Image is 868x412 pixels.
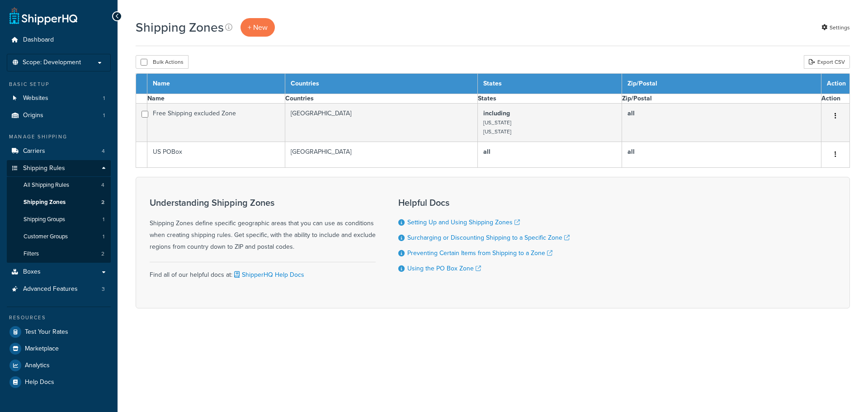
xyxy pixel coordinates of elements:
a: ShipperHQ Help Docs [232,270,304,279]
li: Customer Groups [7,228,111,245]
b: all [483,147,491,156]
span: 1 [103,112,105,119]
span: Origins [23,112,43,119]
th: Zip/Postal [622,94,821,104]
span: 3 [102,285,105,293]
b: all [627,147,635,156]
a: ShipperHQ Home [9,7,77,25]
span: All Shipping Rules [24,181,69,189]
span: Boxes [23,268,41,276]
a: Setting Up and Using Shipping Zones [407,218,520,227]
span: Shipping Rules [23,165,65,172]
b: including [483,109,510,118]
th: Zip/Postal [622,74,821,94]
td: Free Shipping excluded Zone [147,104,285,142]
span: Shipping Groups [24,216,65,223]
span: Test Your Rates [25,328,68,336]
span: 4 [101,181,104,189]
a: Surcharging or Discounting Shipping to a Specific Zone [407,233,570,242]
span: Analytics [25,362,50,369]
span: Marketplace [25,345,59,353]
small: [US_STATE] [483,118,511,127]
td: [GEOGRAPHIC_DATA] [285,104,477,142]
button: Bulk Actions [136,55,189,69]
li: Origins [7,107,111,124]
a: Dashboard [7,32,111,48]
a: Shipping Rules [7,160,111,177]
span: Carriers [23,147,45,155]
a: Origins 1 [7,107,111,124]
a: Filters 2 [7,246,111,262]
th: Name [147,94,285,104]
span: + New [248,22,268,33]
a: Help Docs [7,374,111,390]
th: Countries [285,74,477,94]
a: + New [241,18,275,37]
h1: Shipping Zones [136,19,224,36]
th: States [477,74,622,94]
a: Shipping Zones 2 [7,194,111,211]
h3: Understanding Shipping Zones [150,198,376,208]
a: All Shipping Rules 4 [7,177,111,194]
span: 1 [103,95,105,102]
span: Filters [24,250,39,258]
li: Advanced Features [7,281,111,298]
a: Marketplace [7,341,111,357]
th: Action [821,94,850,104]
a: Carriers 4 [7,143,111,160]
th: Name [147,74,285,94]
a: Settings [821,21,850,34]
a: Test Your Rates [7,324,111,340]
span: Shipping Zones [24,199,66,206]
a: Customer Groups 1 [7,228,111,245]
a: Shipping Groups 1 [7,211,111,228]
span: Websites [23,95,48,102]
b: all [627,109,635,118]
li: Shipping Rules [7,160,111,263]
td: US POBox [147,142,285,168]
li: Websites [7,90,111,107]
li: Shipping Zones [7,194,111,211]
span: Customer Groups [24,233,68,241]
span: Advanced Features [23,285,78,293]
th: Countries [285,94,477,104]
a: Boxes [7,264,111,280]
li: Shipping Groups [7,211,111,228]
span: Dashboard [23,36,54,44]
a: Preventing Certain Items from Shipping to a Zone [407,248,552,258]
li: Carriers [7,143,111,160]
div: Manage Shipping [7,133,111,141]
small: [US_STATE] [483,128,511,136]
span: Help Docs [25,379,54,386]
span: 2 [101,250,104,258]
th: Action [821,74,850,94]
a: Using the PO Box Zone [407,264,481,273]
td: [GEOGRAPHIC_DATA] [285,142,477,168]
div: Shipping Zones define specific geographic areas that you can use as conditions when creating ship... [150,198,376,253]
span: Scope: Development [23,59,81,66]
div: Find all of our helpful docs at: [150,262,376,281]
div: Resources [7,314,111,322]
div: Basic Setup [7,81,111,88]
th: States [477,94,622,104]
span: 1 [103,216,104,223]
li: Filters [7,246,111,262]
a: Websites 1 [7,90,111,107]
span: 2 [101,199,104,206]
a: Advanced Features 3 [7,281,111,298]
span: 1 [103,233,104,241]
span: 4 [102,147,105,155]
li: All Shipping Rules [7,177,111,194]
h3: Helpful Docs [398,198,570,208]
a: Export CSV [804,55,850,69]
a: Analytics [7,357,111,374]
